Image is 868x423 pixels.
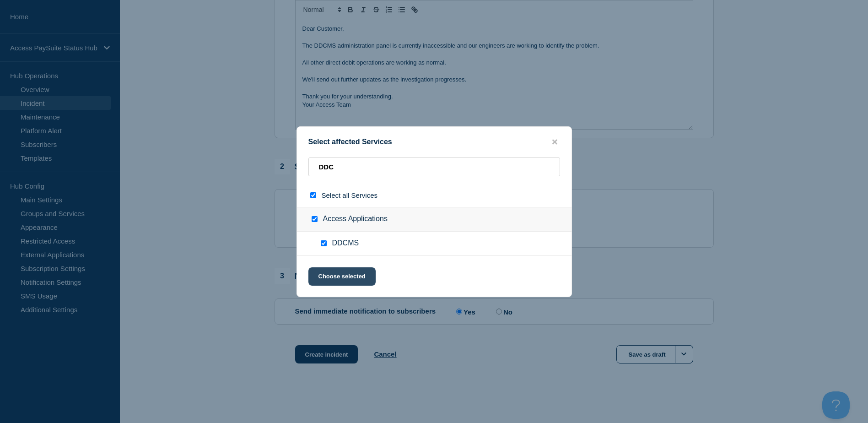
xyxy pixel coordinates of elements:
input: Access Applications checkbox [312,216,318,222]
span: Select all Services [322,191,378,199]
button: Choose selected [308,267,376,286]
div: Select affected Services [297,138,571,146]
input: DDCMS checkbox [321,240,327,246]
div: Access Applications [297,207,571,232]
button: close button [550,138,560,146]
input: Search [308,157,560,176]
span: DDCMS [332,239,359,248]
input: select all checkbox [310,192,316,198]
